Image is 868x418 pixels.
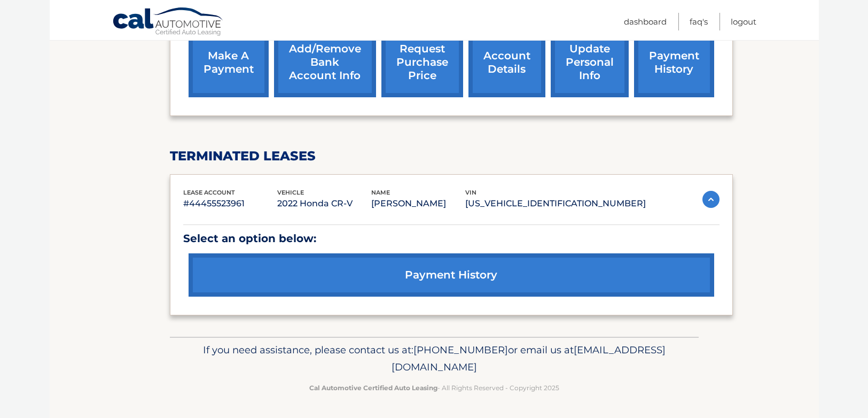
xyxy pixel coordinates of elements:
[465,196,646,211] p: [US_VEHICLE_IDENTIFICATION_NUMBER]
[277,189,304,196] span: vehicle
[309,384,437,392] strong: Cal Automotive Certified Auto Leasing
[381,27,463,97] a: request purchase price
[551,27,629,97] a: update personal info
[274,27,376,97] a: Add/Remove bank account info
[183,189,235,196] span: lease account
[189,27,269,97] a: make a payment
[690,13,708,30] a: FAQ's
[392,344,666,373] span: [EMAIL_ADDRESS][DOMAIN_NAME]
[465,189,476,196] span: vin
[189,253,714,297] a: payment history
[702,191,720,208] img: accordion-active.svg
[413,344,508,356] span: [PHONE_NUMBER]
[371,196,465,211] p: [PERSON_NAME]
[170,148,733,164] h2: terminated leases
[183,229,720,248] p: Select an option below:
[624,13,667,30] a: Dashboard
[277,196,371,211] p: 2022 Honda CR-V
[177,342,692,376] p: If you need assistance, please contact us at: or email us at
[183,196,277,211] p: #44455523961
[371,189,390,196] span: name
[112,7,224,38] a: Cal Automotive
[634,27,714,97] a: payment history
[468,27,545,97] a: account details
[177,382,692,393] p: - All Rights Reserved - Copyright 2025
[731,13,756,30] a: Logout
